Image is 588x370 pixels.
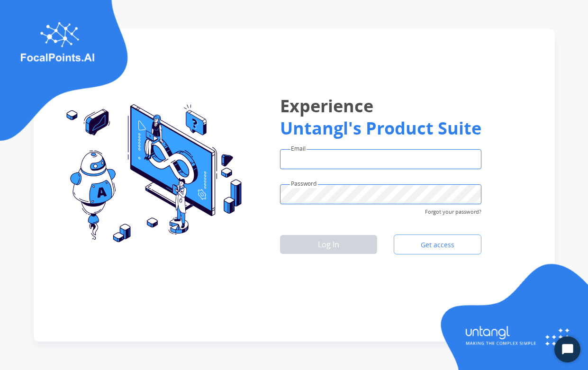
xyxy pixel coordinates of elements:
img: login-img [60,104,242,243]
button: Log In [280,235,377,254]
h1: Untangl's Product Suite [280,115,481,142]
button: Start Chat [554,336,580,362]
h1: Experience [280,90,481,123]
label: Email [291,144,306,153]
span: Forgot your password? [425,204,481,216]
span: Get access [413,240,462,250]
svg: Open Chat [561,343,574,356]
a: Get access [394,235,481,254]
label: Password [291,180,317,188]
img: login-img [436,262,588,370]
